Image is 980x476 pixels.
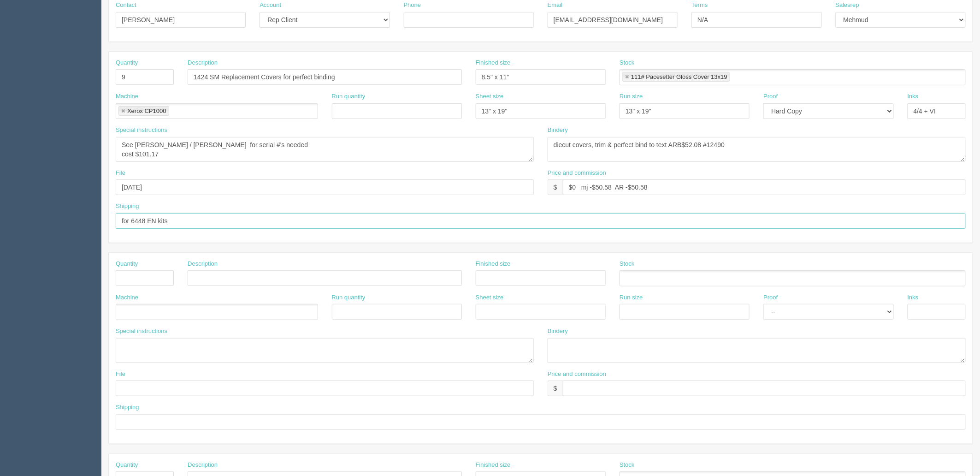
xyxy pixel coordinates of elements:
[631,74,727,80] div: 111# Pacesetter Gloss Cover 13x19
[188,260,218,268] label: Description
[620,92,643,101] label: Run size
[476,293,504,302] label: Sheet size
[908,92,919,101] label: Inks
[188,461,218,470] label: Description
[116,370,125,379] label: File
[116,461,138,470] label: Quantity
[548,169,606,178] label: Price and commission
[116,59,138,67] label: Quantity
[548,381,563,396] div: $
[116,202,139,211] label: Shipping
[116,126,167,135] label: Special instructions
[620,59,635,67] label: Stock
[260,1,281,10] label: Account
[188,59,218,67] label: Description
[548,126,568,135] label: Bindery
[476,59,511,67] label: Finished size
[332,92,366,101] label: Run quantity
[116,169,125,178] label: File
[548,1,563,10] label: Email
[620,260,635,268] label: Stock
[548,137,966,162] textarea: diecut covers, trim & perfect bind to text ARB$52.08 #12490
[548,327,568,336] label: Bindery
[116,327,167,336] label: Special instructions
[404,1,421,10] label: Phone
[127,108,166,114] div: Xerox CP1000
[763,92,778,101] label: Proof
[476,260,511,268] label: Finished size
[620,461,635,470] label: Stock
[763,293,778,302] label: Proof
[548,370,606,379] label: Price and commission
[476,92,504,101] label: Sheet size
[620,293,643,302] label: Run size
[116,1,136,10] label: Contact
[116,403,139,412] label: Shipping
[116,92,138,101] label: Machine
[116,137,534,162] textarea: See [PERSON_NAME] / [PERSON_NAME] for serial #'s needed cost $143.68
[836,1,859,10] label: Salesrep
[548,179,563,195] div: $
[908,293,919,302] label: Inks
[691,1,708,10] label: Terms
[332,293,366,302] label: Run quantity
[116,293,138,302] label: Machine
[116,260,138,268] label: Quantity
[476,461,511,470] label: Finished size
